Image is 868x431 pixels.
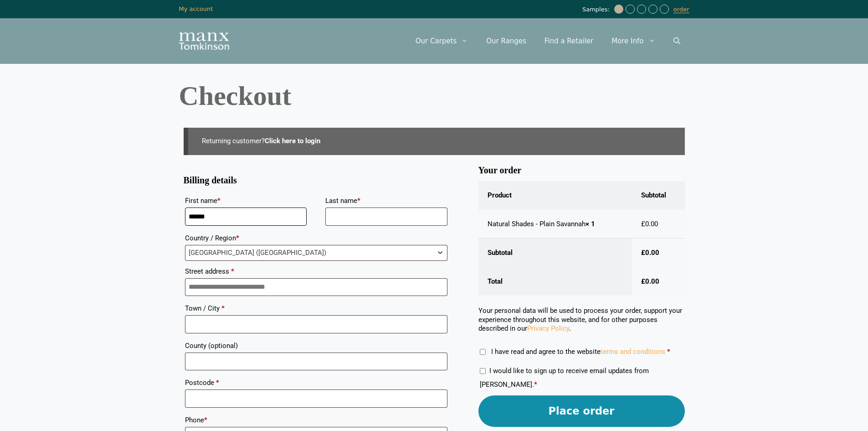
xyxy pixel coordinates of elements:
[179,5,213,12] a: My account
[491,348,665,356] span: I have read and agree to the website
[478,181,632,210] th: Product
[586,220,595,228] strong: × 1
[478,395,685,427] button: Place order
[208,342,238,350] span: (optional)
[480,368,486,374] input: I would like to sign up to receive email updates from [PERSON_NAME].
[673,6,689,13] a: order
[664,27,689,55] a: Open Search Bar
[478,169,685,172] h3: Your order
[185,339,447,353] label: County
[325,194,447,208] label: Last name
[641,249,659,257] bdi: 0.00
[265,137,320,145] a: Click here to login
[614,5,623,14] img: Plain sandy tone
[406,27,478,55] a: Our Carpets
[185,301,447,315] label: Town / City
[185,265,447,278] label: Street address
[602,27,664,55] a: More Info
[582,6,612,14] span: Samples:
[184,128,685,155] div: Returning customer?
[478,306,685,333] p: Your personal data will be used to process your order, support your experience throughout this we...
[480,349,486,355] input: I have read and agree to the websiteterms and conditions *
[632,181,685,210] th: Subtotal
[184,179,449,182] h3: Billing details
[185,413,447,427] label: Phone
[478,267,632,296] th: Total
[641,277,645,286] span: £
[185,376,447,389] label: Postcode
[478,239,632,267] th: Subtotal
[179,32,229,50] img: Manx Tomkinson
[477,27,535,55] a: Our Ranges
[478,210,632,239] td: Natural Shades - Plain Savannah
[601,348,665,356] a: terms and conditions
[641,220,658,228] bdi: 0.00
[179,82,689,109] h1: Checkout
[641,277,659,286] bdi: 0.00
[406,27,689,55] nav: Primary
[527,324,569,332] a: Privacy Policy
[535,27,602,55] a: Find a Retailer
[480,367,649,389] label: I would like to sign up to receive email updates from [PERSON_NAME].
[641,249,645,257] span: £
[667,348,670,356] abbr: required
[641,220,645,228] span: £
[185,245,447,260] span: United Kingdom (UK)
[185,245,447,261] span: Country / Region
[185,231,447,245] label: Country / Region
[185,194,307,208] label: First name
